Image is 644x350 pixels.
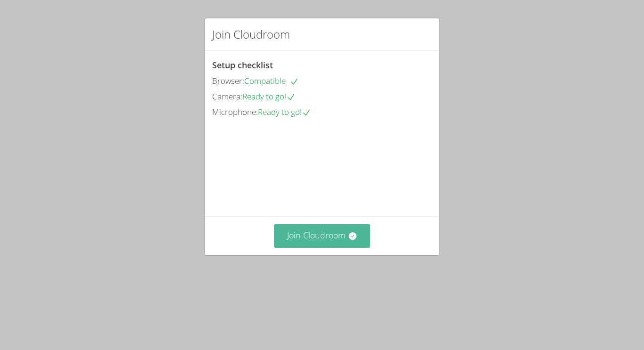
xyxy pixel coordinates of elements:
[212,75,244,86] span: Browser:
[274,224,371,247] button: Join Cloudroom
[212,59,273,71] span: Setup checklist
[258,106,311,117] span: Ready to go!
[212,91,242,102] span: Camera:
[244,75,299,86] span: Compatible
[212,26,290,43] h2: Join Cloudroom
[242,91,296,102] span: Ready to go!
[212,106,258,117] span: Microphone:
